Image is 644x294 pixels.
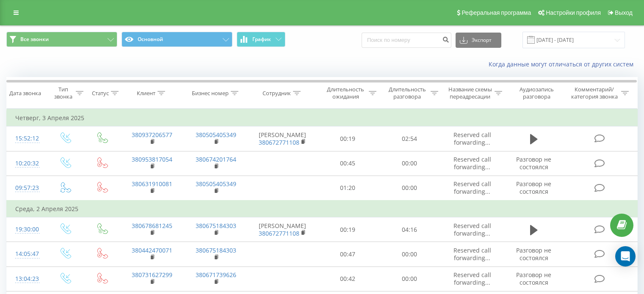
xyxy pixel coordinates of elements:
div: 13:04:23 [15,271,38,287]
div: Сотрудник [263,90,291,97]
span: Выход [615,9,633,16]
button: Все звонки [6,32,117,47]
span: Reserved call forwarding... [453,131,491,146]
span: Разговор не состоялся [516,271,551,286]
td: [PERSON_NAME] [248,217,317,242]
a: 380675184303 [196,222,236,230]
a: 380674201764 [196,155,236,163]
a: Когда данные могут отличаться от других систем [489,60,638,68]
td: [PERSON_NAME] [248,126,317,151]
a: 380937206577 [132,131,172,139]
div: 15:52:12 [15,130,38,147]
a: 380672771108 [259,229,299,237]
span: Reserved call forwarding... [453,222,491,237]
a: 380631910081 [132,180,172,188]
span: Разговор не состоялся [516,155,551,171]
div: Бизнес номер [192,90,229,97]
td: 00:47 [317,242,379,267]
input: Поиск по номеру [362,33,451,48]
td: Четверг, 3 Апреля 2025 [7,110,638,126]
a: 380678681245 [132,222,172,230]
a: 380505405349 [196,180,236,188]
div: Клиент [137,90,155,97]
td: Среда, 2 Апреля 2025 [7,201,638,217]
td: 00:00 [379,242,440,267]
div: 10:20:32 [15,155,38,172]
span: Reserved call forwarding... [453,180,491,195]
a: 380505405349 [196,131,236,139]
a: 380671739626 [196,271,236,279]
div: Длительность ожидания [325,86,367,100]
span: Реферальная программа [462,9,531,16]
td: 00:19 [317,217,379,242]
a: 380442470071 [132,246,172,254]
a: 380672771108 [259,138,299,146]
a: 380675184303 [196,246,236,254]
button: Экспорт [456,33,501,48]
span: График [252,36,271,42]
a: 380953817054 [132,155,172,163]
div: Статус [92,90,109,97]
div: 14:05:47 [15,246,38,262]
td: 00:45 [317,151,379,176]
span: Разговор не состоялся [516,246,551,262]
td: 00:00 [379,151,440,176]
td: 01:20 [317,176,379,201]
span: Reserved call forwarding... [453,155,491,171]
div: Название схемы переадресации [448,86,492,100]
div: Open Intercom Messenger [615,246,636,267]
td: 00:00 [379,267,440,291]
td: 02:54 [379,126,440,151]
span: Все звонки [20,36,49,43]
a: 380731627299 [132,271,172,279]
span: Reserved call forwarding... [453,246,491,262]
button: График [237,32,285,47]
td: 00:42 [317,267,379,291]
button: Основной [122,32,232,47]
td: 00:19 [317,126,379,151]
div: Дата звонка [9,90,41,97]
div: 09:57:23 [15,180,38,196]
div: Аудиозапись разговора [512,86,561,100]
span: Reserved call forwarding... [453,271,491,286]
span: Настройки профиля [546,9,601,16]
div: 19:30:00 [15,221,38,238]
td: 00:00 [379,176,440,201]
div: Комментарий/категория звонка [569,86,619,100]
div: Тип звонка [53,86,73,100]
td: 04:16 [379,217,440,242]
div: Длительность разговора [386,86,428,100]
span: Разговор не состоялся [516,180,551,195]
